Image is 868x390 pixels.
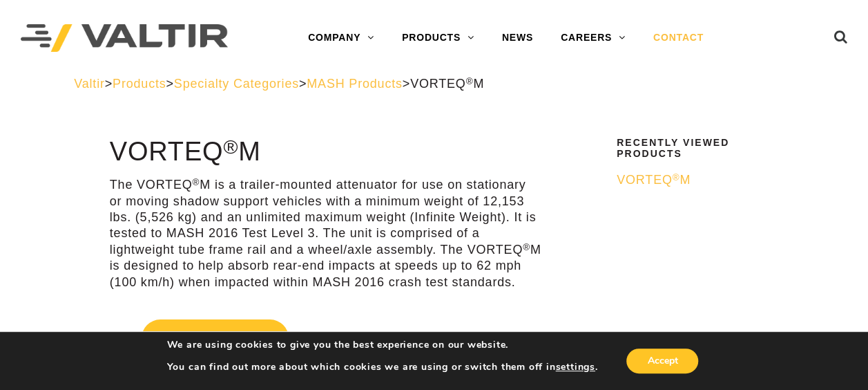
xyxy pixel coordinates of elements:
[617,138,785,159] h2: Recently Viewed Products
[555,361,595,373] button: settings
[465,76,473,86] sup: ®
[174,77,299,91] a: Specialty Categories
[307,77,402,91] a: MASH Products
[294,24,388,52] a: COMPANY
[523,242,530,252] sup: ®
[388,24,488,52] a: PRODUCTS
[21,24,228,53] img: Valtir
[626,349,698,373] button: Accept
[617,173,691,187] span: VORTEQ M
[74,77,104,91] a: Valtir
[617,172,785,188] a: VORTEQ®M
[167,361,598,373] p: You can find out more about which cookies we are using or switch them off in .
[410,77,484,91] span: VORTEQ M
[672,172,679,183] sup: ®
[639,24,717,52] a: CONTACT
[192,177,200,187] sup: ®
[110,138,541,167] h1: VORTEQ M
[113,77,166,91] a: Products
[110,303,541,373] a: Get Quote
[167,339,598,351] p: We are using cookies to give you the best experience on our website.
[547,24,639,52] a: CAREERS
[142,319,289,357] span: Get Quote
[488,24,547,52] a: NEWS
[223,136,238,158] sup: ®
[110,177,541,290] p: The VORTEQ M is a trailer-mounted attenuator for use on stationary or moving shadow support vehic...
[74,76,794,92] div: > > > >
